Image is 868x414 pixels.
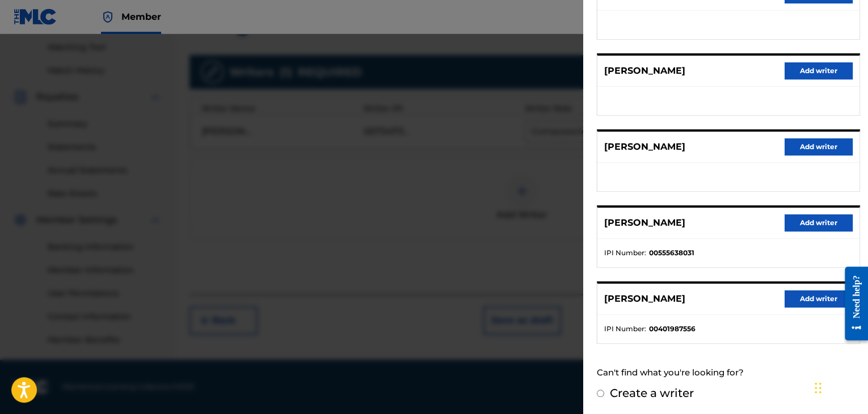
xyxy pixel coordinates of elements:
[649,324,696,334] strong: 00401987556
[604,324,646,334] span: IPI Number :
[14,9,57,25] img: MLC Logo
[649,248,694,258] strong: 00555638031
[785,214,853,231] button: Add writer
[597,361,860,385] div: Can't find what you're looking for?
[836,258,868,349] iframe: Resource Center
[101,10,115,24] img: Top Rightsholder
[785,290,853,307] button: Add writer
[604,216,685,230] p: [PERSON_NAME]
[604,292,685,306] p: [PERSON_NAME]
[604,248,646,258] span: IPI Number :
[785,62,853,79] button: Add writer
[811,360,868,414] iframe: Chat Widget
[604,140,685,154] p: [PERSON_NAME]
[785,138,853,155] button: Add writer
[604,64,685,78] p: [PERSON_NAME]
[610,386,694,400] label: Create a writer
[121,10,161,23] span: Member
[815,371,821,405] div: Drag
